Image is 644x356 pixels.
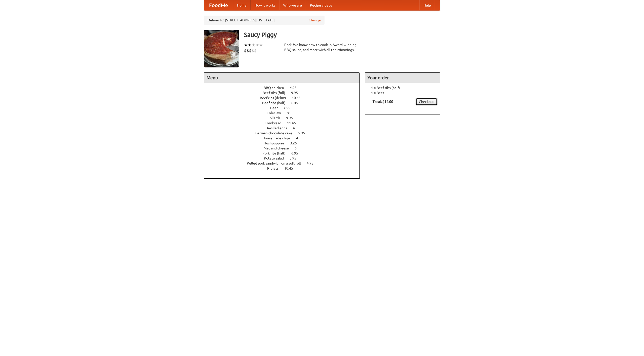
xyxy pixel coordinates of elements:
a: Home [233,0,251,10]
span: 3.95 [290,156,301,160]
span: 8.95 [287,111,299,115]
h4: Menu [204,73,359,83]
span: 9.95 [286,116,298,120]
span: 11.45 [287,121,301,125]
div: Deliver to: [STREET_ADDRESS][US_STATE] [204,16,325,25]
a: Who we are [279,0,306,10]
span: 10.45 [292,96,306,100]
span: Beef ribs (delux) [260,96,291,100]
a: Beef ribs (half) 6.45 [262,101,307,105]
div: Pork. We know how to cook it. Award-winning BBQ sauce, and meat with all the trimmings. [284,42,360,52]
span: 6.45 [291,101,303,105]
a: Help [419,0,435,10]
h3: Saucy Piggy [244,30,440,40]
span: BBQ chicken [264,86,289,90]
a: FoodMe [204,0,233,10]
span: Pulled pork sandwich on a soft roll [247,161,306,165]
a: Housemade chips 4 [262,136,307,140]
a: Pulled pork sandwich on a soft roll 4.95 [247,161,323,165]
span: Collards [267,116,285,120]
span: German chocolate cake [255,131,297,135]
a: Beer 7.55 [270,106,300,110]
span: 4.95 [307,161,318,165]
span: 4.95 [290,86,302,90]
li: $ [249,48,252,53]
span: Mac and cheese [264,146,294,150]
a: Riblets 10.45 [267,166,302,170]
a: Hushpuppies 3.25 [264,141,306,145]
span: 6 [295,146,302,150]
span: 7.55 [284,106,295,110]
img: angular.jpg [204,30,239,67]
li: 1 × Beef ribs (half) [368,85,437,90]
h4: Your order [365,73,440,83]
a: Pork ribs (half) 6.95 [262,151,307,155]
span: 9.95 [291,91,303,95]
b: Total: $14.00 [373,100,393,104]
li: ★ [244,42,248,48]
a: Cornbread 11.45 [265,121,305,125]
li: $ [254,48,257,53]
a: Checkout [416,98,437,105]
a: Devilled eggs 4 [265,126,304,130]
a: German chocolate cake 5.95 [255,131,314,135]
span: Coleslaw [267,111,286,115]
span: Potato salad [264,156,289,160]
a: Beef ribs (full) 9.95 [263,91,307,95]
li: $ [244,48,247,53]
li: ★ [252,42,255,48]
span: 6.95 [291,151,303,155]
a: Mac and cheese 6 [264,146,306,150]
li: $ [247,48,249,53]
a: Beef ribs (delux) 10.45 [260,96,310,100]
a: Potato salad 3.95 [264,156,306,160]
span: 4 [296,136,303,140]
li: $ [252,48,254,53]
span: Beer [270,106,283,110]
span: Devilled eggs [265,126,292,130]
span: Housemade chips [262,136,295,140]
span: Beef ribs (full) [263,91,290,95]
span: 5.95 [298,131,310,135]
li: ★ [248,42,252,48]
span: Hushpuppies [264,141,289,145]
a: Coleslaw 8.95 [267,111,303,115]
span: 3.25 [290,141,302,145]
a: Change [309,18,321,23]
span: Pork ribs (half) [262,151,291,155]
span: 10.45 [284,166,298,170]
li: ★ [255,42,259,48]
li: 1 × Beer [368,90,437,95]
a: Recipe videos [306,0,336,10]
span: 4 [293,126,300,130]
span: Cornbread [265,121,286,125]
a: BBQ chicken 4.95 [264,86,306,90]
span: Beef ribs (half) [262,101,291,105]
a: Collards 9.95 [267,116,302,120]
a: How it works [251,0,279,10]
li: ★ [259,42,263,48]
span: Riblets [267,166,284,170]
